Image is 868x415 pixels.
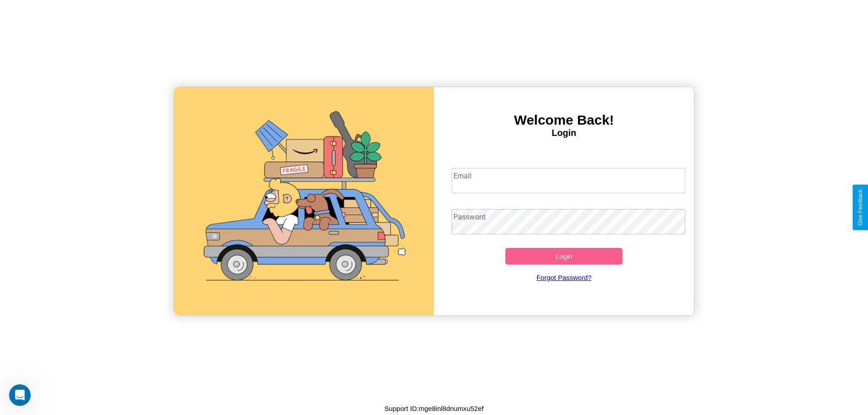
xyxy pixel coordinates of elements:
[447,265,681,290] a: Forgot Password?
[434,112,694,128] h3: Welcome Back!
[505,248,623,265] button: Login
[857,189,863,226] div: Give Feedback
[434,128,694,138] h4: Login
[9,384,31,406] iframe: Intercom live chat
[174,87,434,315] img: gif
[384,402,483,415] p: Support ID: mge8inl8dnumxu52ef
